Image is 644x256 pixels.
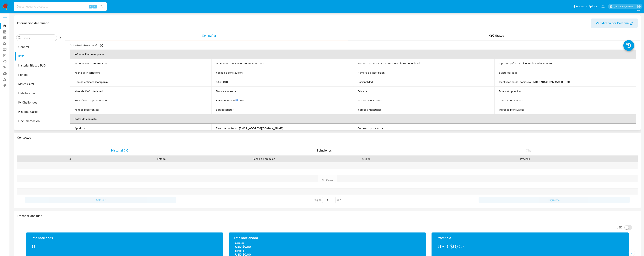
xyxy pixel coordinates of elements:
p: Tipo de entidad : [74,80,94,84]
button: Lista Interna [15,89,63,98]
p: Correo corporativo : [357,126,381,130]
button: General [15,42,63,52]
span: Compañía [202,33,216,38]
span: Página de [314,197,341,203]
span: Accesos rápidos [576,4,598,8]
span: s [94,5,95,8]
p: Compañia [95,80,108,84]
span: Soluciones [317,148,332,153]
p: - [84,126,85,130]
div: Proceso [415,157,635,161]
p: - [383,99,384,102]
input: Buscar [22,36,55,40]
p: - [524,99,525,102]
p: Fecha de inscripción : [74,71,100,74]
span: Historial CX [111,148,128,153]
span: 1 [340,198,341,202]
button: IV Challenges [15,98,63,107]
p: cbt test 04 07 01 [244,62,264,65]
input: Buscar usuario o caso... [14,4,107,9]
th: Información de empresa [70,50,636,59]
p: - [382,126,383,130]
h1: Transaccionalidad [17,214,638,218]
h1: Información de Usuario [17,21,49,25]
p: - [366,89,367,93]
p: Número de inscripción : [357,71,385,74]
p: - [525,108,526,111]
button: Marcas AML [15,79,63,89]
p: Actualizado hace un año [70,44,99,47]
p: Sujeto obligado : [499,71,518,74]
p: TAXID 91440101MA5CLDTH0B [533,80,570,84]
p: Dirección principal : [499,89,522,93]
button: Documentación [15,116,63,126]
p: - [100,108,101,111]
button: search-icon [97,4,105,9]
p: Nombre de la entidad : [357,62,384,65]
p: federico.luaces@mercadolibre.com [614,5,636,8]
p: Nivel de KYC : [74,89,90,93]
button: Fecha Compliant [15,126,63,135]
p: Identificación del comercio : [499,80,531,84]
p: Tipo compañía : [499,62,517,65]
p: Nacionalidad : [357,80,373,84]
button: KYC [15,52,63,61]
p: Apodo : [74,126,83,130]
p: llc-sino-foreign-joint-venture [518,62,552,65]
p: Cantidad de fondos : [499,99,523,102]
p: Egresos mensuales : [357,99,382,102]
button: Volver al orden por defecto [58,36,62,40]
th: Datos de contacto [70,114,636,124]
div: Origen [323,157,410,161]
p: Email de contacto : [216,126,238,130]
p: Fondos recurrentes : [74,108,99,111]
p: Fatca : [357,89,364,93]
p: - [101,71,102,74]
button: Anterior [25,197,176,203]
button: Buscar [18,36,21,39]
span: KYC Status [489,33,504,38]
p: - [375,80,376,84]
p: Fecha de constitución : [216,71,243,74]
button: Historial Riesgo PLD [15,61,63,70]
p: - [109,99,110,102]
p: No [240,99,244,102]
div: Fecha de creación [210,157,318,161]
p: Nombre del comercio : [216,62,242,65]
span: Chat [526,148,532,153]
h1: Contactos [17,136,638,140]
a: Salir [637,4,641,8]
p: 1884662973 [93,62,107,65]
button: Ver Mirada por Persona [591,19,638,28]
p: CBT [223,80,228,84]
button: Perfiles [15,70,63,79]
p: Sitio : [216,80,222,84]
p: Relación del representante : [74,99,107,102]
p: Ingresos mensuales : [357,108,382,111]
p: Transacciones : [216,89,234,93]
button: Siguiente [479,197,630,203]
p: - [235,89,236,93]
p: ID de usuario : [74,62,91,65]
span: Ver Mirada por Persona [596,19,629,28]
div: Estado [118,157,205,161]
p: - [387,71,388,74]
p: shenzhenshimeikeduodianzi [385,62,420,65]
p: - [244,71,245,74]
p: declared [92,89,103,93]
p: - [236,108,236,111]
p: PEP confirmado : [216,99,239,102]
p: Ingresos mensuales : [499,108,524,111]
p: [EMAIL_ADDRESS][DOMAIN_NAME] [239,126,283,130]
a: Notificaciones [601,5,605,8]
button: Historial Casos [15,107,63,116]
p: - [384,108,384,111]
div: Id [27,157,113,161]
p: - [520,71,520,74]
span: ⌥ [89,5,92,8]
p: Soft descriptor : [216,108,234,111]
